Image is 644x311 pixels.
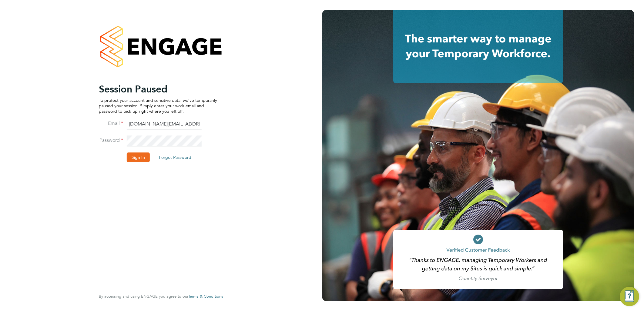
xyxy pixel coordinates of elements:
label: Email [99,120,123,127]
a: Terms & Conditions [188,294,223,299]
label: Password [99,137,123,144]
button: Engage Resource Center [620,287,639,306]
input: Enter your work email... [127,119,202,130]
span: By accessing and using ENGAGE you agree to our [99,294,223,299]
h2: Session Paused [99,83,217,95]
button: Sign In [127,152,150,162]
p: To protect your account and sensitive data, we've temporarily paused your session. Simply enter y... [99,98,217,114]
button: Forgot Password [154,152,196,162]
